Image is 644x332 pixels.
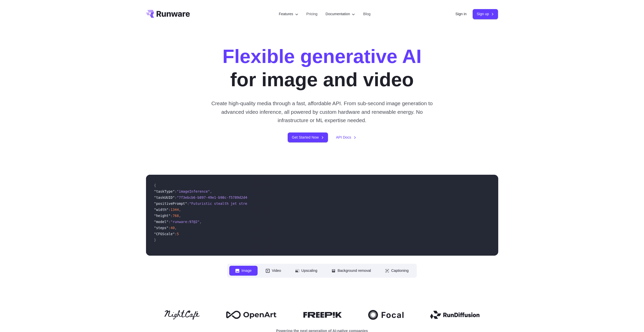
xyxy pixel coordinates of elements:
[260,266,287,276] button: Video
[222,45,422,67] strong: Flexible generative AI
[200,220,202,224] span: ,
[169,208,171,212] span: :
[171,214,173,218] span: :
[154,214,171,218] span: "height"
[363,11,370,17] a: Blog
[154,208,169,212] span: "width"
[326,11,355,17] label: Documentation
[175,195,177,200] span: :
[175,189,177,193] span: :
[154,183,156,187] span: {
[175,226,177,230] span: ,
[289,266,323,276] button: Upscaling
[179,214,181,218] span: ,
[171,208,179,212] span: 1344
[171,226,175,230] span: 40
[169,226,171,230] span: :
[210,189,212,193] span: ,
[154,232,175,236] span: "CFGScale"
[146,10,190,18] a: Go to /
[173,214,179,218] span: 768
[175,232,177,236] span: :
[177,195,256,200] span: "7f3ebcb6-b897-49e1-b98c-f5789d2d40d7"
[169,220,171,224] span: :
[279,11,298,17] label: Features
[229,266,258,276] button: Image
[154,189,175,193] span: "taskType"
[177,232,179,236] span: 5
[154,202,187,206] span: "positivePrompt"
[473,9,498,19] a: Sign up
[189,202,378,206] span: "Futuristic stealth jet streaking through a neon-lit cityscape with glowing purple exhaust"
[187,202,189,206] span: :
[154,238,156,242] span: }
[222,45,422,91] h1: for image and video
[455,11,467,17] a: Sign in
[325,266,377,276] button: Background removal
[154,195,175,200] span: "taskUUID"
[209,99,435,124] p: Create high-quality media through a fast, affordable API. From sub-second image generation to adv...
[177,189,210,193] span: "imageInference"
[336,135,356,140] a: API Docs
[171,220,200,224] span: "runware:97@2"
[306,11,318,17] a: Pricing
[379,266,415,276] button: Captioning
[154,226,169,230] span: "steps"
[154,220,169,224] span: "model"
[179,208,181,212] span: ,
[288,132,328,142] a: Get Started Now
